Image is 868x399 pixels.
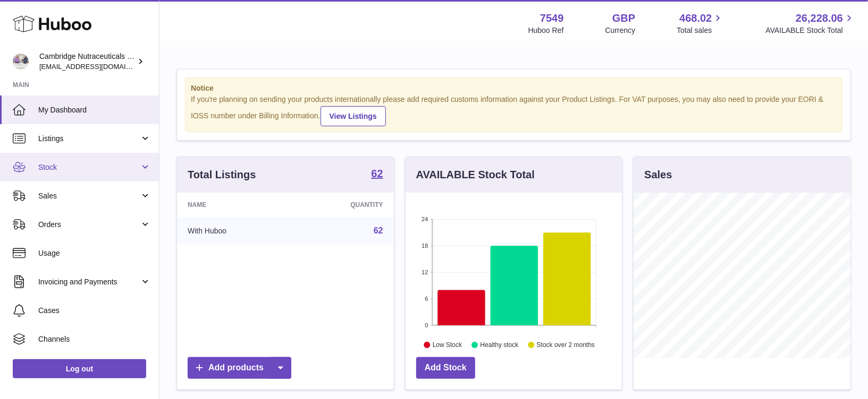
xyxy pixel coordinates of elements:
[416,357,475,379] a: Add Stock
[796,11,843,25] span: 26,228.06
[191,83,837,93] strong: Notice
[38,105,151,115] span: My Dashboard
[13,54,29,70] img: qvc@camnutra.com
[371,168,383,181] a: 62
[605,25,636,36] div: Currency
[374,226,383,235] a: 62
[480,341,519,349] text: Healthy stock
[528,25,564,36] div: Huboo Ref
[537,341,595,349] text: Stock over 2 months
[38,334,151,344] span: Channels
[38,306,151,316] span: Cases
[191,94,837,126] div: If you're planning on sending your products internationally please add required customs informati...
[422,269,428,275] text: 12
[765,25,855,36] span: AVAILABLE Stock Total
[425,322,428,328] text: 0
[644,168,672,182] h3: Sales
[422,216,428,222] text: 24
[765,11,855,36] a: 26,228.06 AVAILABLE Stock Total
[38,162,140,172] span: Stock
[38,248,151,258] span: Usage
[291,193,394,217] th: Quantity
[416,168,535,182] h3: AVAILABLE Stock Total
[371,168,383,179] strong: 62
[177,193,291,217] th: Name
[39,62,156,71] span: [EMAIL_ADDRESS][DOMAIN_NAME]
[38,191,140,201] span: Sales
[433,341,462,349] text: Low Stock
[13,359,146,378] a: Log out
[39,51,135,72] div: Cambridge Nutraceuticals Ltd
[188,168,256,182] h3: Total Listings
[679,11,712,25] span: 468.02
[38,220,140,230] span: Orders
[38,134,140,144] span: Listings
[425,296,428,302] text: 6
[177,217,291,245] td: With Huboo
[188,357,291,379] a: Add products
[540,11,564,25] strong: 7549
[422,242,428,249] text: 18
[612,11,635,25] strong: GBP
[321,106,386,126] a: View Listings
[677,25,724,36] span: Total sales
[677,11,724,36] a: 468.02 Total sales
[38,277,140,287] span: Invoicing and Payments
